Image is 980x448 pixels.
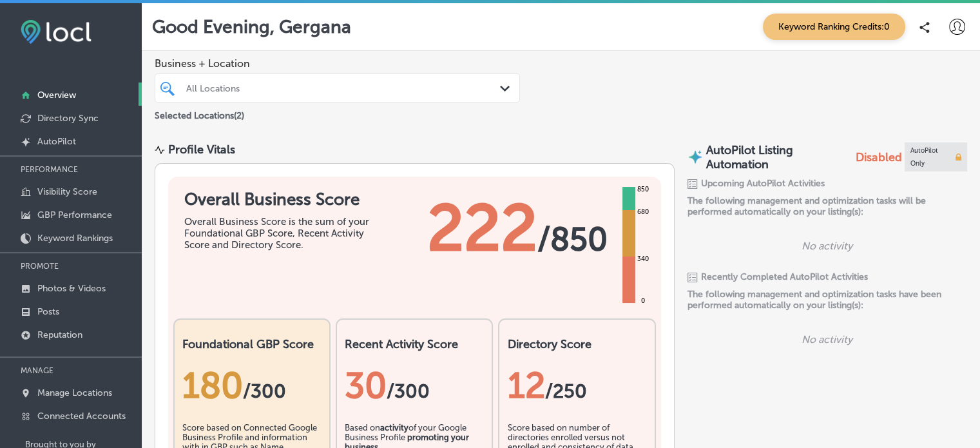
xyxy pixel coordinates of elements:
[182,337,322,351] h2: Foundational GBP Score
[184,190,378,209] h1: Overall Business Score
[507,337,646,351] h2: Directory Score
[37,411,126,422] p: Connected Accounts
[155,105,244,121] p: Selected Locations ( 2 )
[37,306,59,317] p: Posts
[37,136,76,147] p: AutoPilot
[37,209,112,220] p: GBP Performance
[345,364,484,407] div: 30
[37,387,112,398] p: Manage Locations
[537,220,608,258] span: / 850
[37,329,82,340] p: Reputation
[635,184,651,195] div: 850
[345,337,484,351] h2: Recent Activity Score
[21,20,91,44] img: fda3e92497d09a02dc62c9cd864e3231.png
[37,90,76,101] p: Overview
[184,216,378,251] div: Overall Business Score is the sum of your Foundational GBP Score, Recent Activity Score and Direc...
[507,364,646,407] div: 12
[37,186,97,197] p: Visibility Score
[855,150,901,164] span: Disabled
[168,142,235,157] div: Profile Vitals
[186,83,501,93] div: All Locations
[635,254,651,264] div: 340
[635,207,651,217] div: 680
[380,423,408,433] b: activity
[387,380,430,403] span: /300
[706,143,852,171] p: AutoPilot Listing Automation
[427,190,537,267] span: 222
[763,14,905,40] span: Keyword Ranking Credits: 0
[544,380,586,403] span: /250
[687,149,703,165] img: autopilot-icon
[37,283,106,294] p: Photos & Videos
[243,380,286,403] span: / 300
[37,233,113,244] p: Keyword Rankings
[155,57,520,70] span: Business + Location
[182,364,322,407] div: 180
[152,16,351,37] p: Good Evening, Gergana
[37,113,99,124] p: Directory Sync
[639,296,648,306] div: 0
